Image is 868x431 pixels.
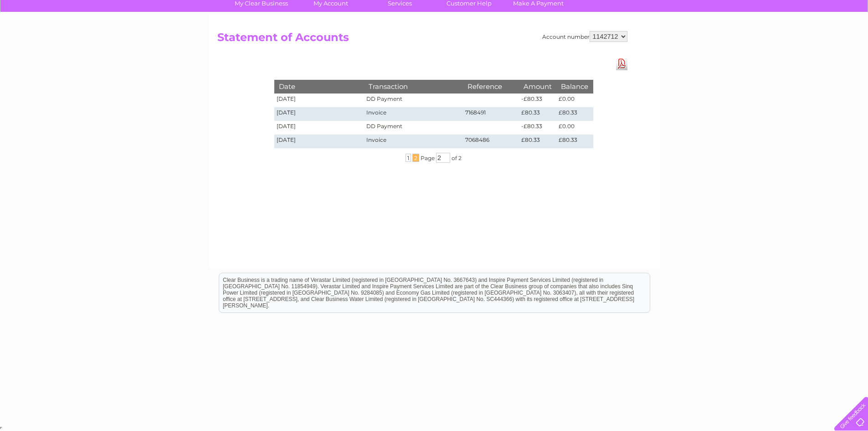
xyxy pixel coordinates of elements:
a: Water [708,39,725,46]
h2: Statement of Accounts [217,31,627,48]
a: Contact [807,39,830,46]
td: £0.00 [556,121,593,135]
td: DD Payment [364,93,462,107]
td: Invoice [364,135,462,148]
a: Log out [838,39,859,46]
td: £80.33 [519,135,556,148]
td: -£80.33 [519,93,556,107]
td: £80.33 [556,135,593,148]
th: Reference [463,80,519,93]
span: 2 [412,154,419,162]
a: Blog [789,39,802,46]
a: Download Pdf [616,57,627,70]
td: 7168491 [463,107,519,121]
span: Page [421,155,435,161]
td: -£80.33 [519,121,556,135]
td: Invoice [364,107,462,121]
td: £80.33 [519,107,556,121]
td: 7068486 [463,135,519,148]
a: Telecoms [756,39,783,46]
td: £80.33 [556,107,593,121]
td: £0.00 [556,93,593,107]
td: DD Payment [364,121,462,135]
th: Amount [519,80,556,93]
th: Balance [556,80,593,93]
div: Account number [542,31,627,42]
img: logo.png [31,24,77,52]
td: [DATE] [274,107,365,121]
th: Transaction [364,80,462,93]
td: [DATE] [274,93,365,107]
span: 1 [406,154,411,162]
td: [DATE] [274,135,365,148]
span: 2 [458,155,462,161]
span: of [452,155,457,161]
a: Energy [730,39,750,46]
div: Clear Business is a trading name of Verastar Limited (registered in [GEOGRAPHIC_DATA] No. 3667643... [219,5,650,44]
a: 0333 014 3131 [696,5,759,16]
th: Date [274,80,365,93]
td: [DATE] [274,121,365,135]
